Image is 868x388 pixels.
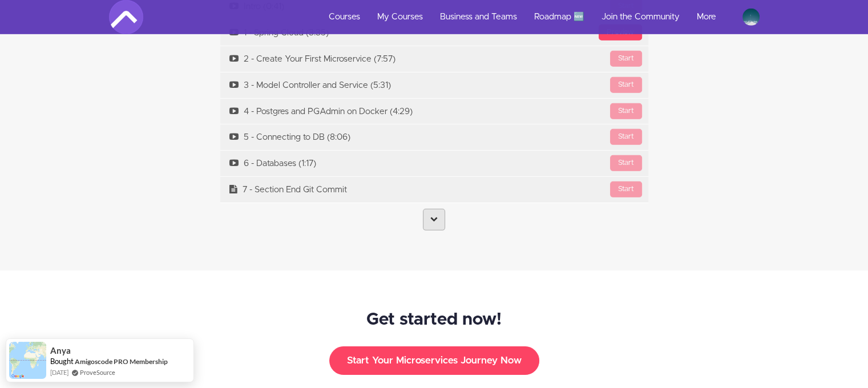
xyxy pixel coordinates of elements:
img: manuel.tathy@gmail.com [742,9,760,26]
div: Start [610,51,642,67]
div: Start [610,155,642,171]
a: Start7 - Section End Git Commit [220,177,648,203]
a: Start5 - Connecting to DB (8:06) [220,124,648,150]
div: Start [610,103,642,119]
div: Start [610,77,642,93]
div: Start [610,129,642,145]
a: Start4 - Postgres and PGAdmin on Docker (4:29) [220,99,648,124]
img: provesource social proof notification image [9,342,46,379]
span: [DATE] [50,367,68,377]
a: Start2 - Create Your First Microservice (7:57) [220,46,648,72]
a: Start6 - Databases (1:17) [220,151,648,176]
button: Start Your Microservices Journey Now [329,346,539,375]
a: Start3 - Model Controller and Service (5:31) [220,72,648,98]
a: Amigoscode PRO Membership [75,357,168,366]
span: Bought [50,357,74,366]
span: Anya [50,346,71,355]
a: ProveSource [80,369,115,376]
div: Start [610,181,642,197]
